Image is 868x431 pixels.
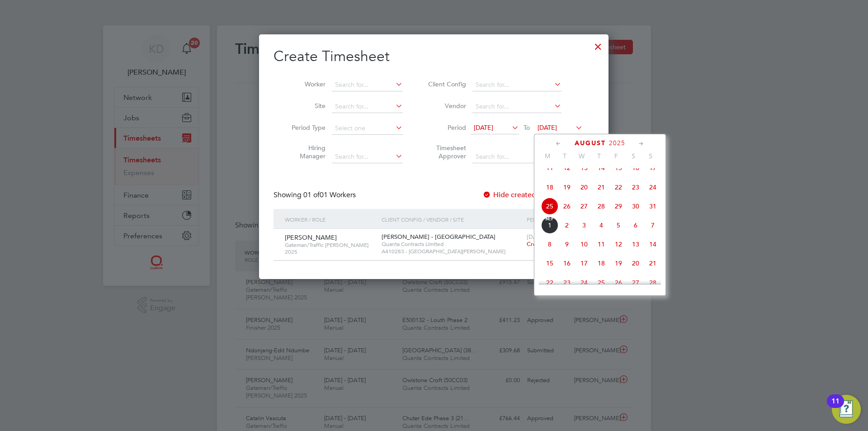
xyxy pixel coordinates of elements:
span: 2025 [609,139,625,147]
span: 11 [593,236,610,253]
div: Worker / Role [283,209,379,230]
label: Hide created timesheets [482,190,574,199]
span: 30 [627,198,644,215]
span: [PERSON_NAME] [285,233,337,242]
input: Search for... [332,151,403,163]
input: Search for... [472,100,561,113]
input: Search for... [472,79,561,91]
span: 15 [541,255,558,272]
span: 01 Workers [303,190,356,199]
span: 17 [576,255,593,272]
label: Hiring Manager [285,144,325,160]
span: 9 [558,236,576,253]
span: 11 [541,159,558,176]
input: Search for... [332,79,403,91]
span: 31 [644,198,661,215]
span: 7 [644,217,661,234]
span: M [539,152,556,160]
input: Search for... [332,100,403,113]
span: 27 [576,198,593,215]
span: [DATE] - [DATE] [527,233,568,241]
span: 22 [541,274,558,291]
span: 22 [610,179,627,196]
span: 26 [558,198,576,215]
span: To [521,122,533,133]
span: 4 [593,217,610,234]
span: 18 [593,255,610,272]
span: 10 [576,236,593,253]
h2: Create Timesheet [274,47,594,66]
span: [PERSON_NAME] - [GEOGRAPHIC_DATA] [382,233,495,241]
input: Search for... [472,151,561,163]
input: Select one [332,122,403,135]
span: 2 [558,217,576,234]
span: Quanta Contracts Limited [382,241,522,248]
span: 16 [627,159,644,176]
span: [DATE] [538,123,557,132]
span: 12 [558,159,576,176]
span: S [642,152,659,160]
span: 20 [576,179,593,196]
span: 6 [627,217,644,234]
span: 21 [644,255,661,272]
label: Vendor [425,102,466,110]
span: 15 [610,159,627,176]
span: A410283 - [GEOGRAPHIC_DATA][PERSON_NAME] [382,248,522,255]
span: 01 of [303,190,320,199]
label: Client Config [425,80,466,88]
span: 23 [627,179,644,196]
span: Sep [541,217,558,221]
span: Gateman/Traffic [PERSON_NAME] 2025 [285,242,375,256]
span: 25 [593,274,610,291]
span: 23 [558,274,576,291]
span: 28 [644,274,661,291]
div: 11 [831,401,840,413]
span: T [556,152,573,160]
button: Open Resource Center, 11 new notifications [832,395,861,424]
label: Worker [285,80,325,88]
div: Client Config / Vendor / Site [379,209,524,230]
span: 20 [627,255,644,272]
span: 24 [576,274,593,291]
span: 16 [558,255,576,272]
span: 8 [541,236,558,253]
span: 17 [644,159,661,176]
span: 14 [593,159,610,176]
span: 26 [610,274,627,291]
span: W [573,152,590,160]
span: 14 [644,236,661,253]
span: 21 [593,179,610,196]
span: [DATE] [474,123,493,132]
span: 28 [593,198,610,215]
div: Period [524,209,585,230]
span: 13 [627,236,644,253]
span: 12 [610,236,627,253]
label: Site [285,102,325,110]
div: Showing [274,190,358,200]
span: T [590,152,608,160]
span: 3 [576,217,593,234]
span: 13 [576,159,593,176]
span: F [608,152,625,160]
span: 5 [610,217,627,234]
span: August [575,139,606,147]
span: 19 [558,179,576,196]
label: Period Type [285,123,325,132]
span: 1 [541,217,558,234]
span: 29 [610,198,627,215]
span: Create timesheet [527,240,573,248]
span: S [625,152,642,160]
span: 18 [541,179,558,196]
label: Timesheet Approver [425,144,466,160]
span: 24 [644,179,661,196]
span: 19 [610,255,627,272]
span: 25 [541,198,558,215]
span: 27 [627,274,644,291]
label: Period [425,123,466,132]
